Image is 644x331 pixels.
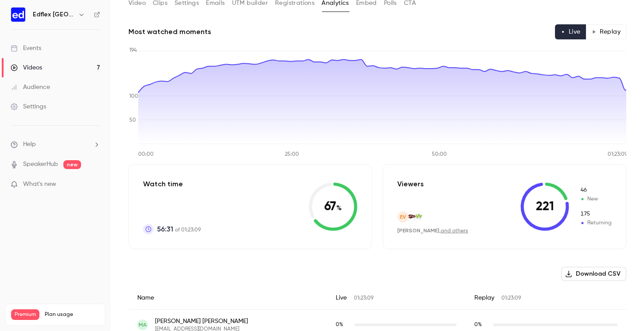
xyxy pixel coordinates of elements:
button: Replay [586,24,626,39]
span: 01:23:09 [501,296,521,301]
img: yogiproducts.com [406,214,415,219]
a: SpeakerHub [23,160,58,169]
span: MA [139,321,147,329]
p: Watch time [143,179,201,189]
span: Returning [580,219,612,227]
a: and others [441,228,468,234]
li: help-dropdown-opener [11,140,100,149]
span: New [580,195,612,203]
button: Download CSV [561,267,626,281]
span: Help [23,140,36,149]
h6: Edflex [GEOGRAPHIC_DATA] [33,10,74,19]
span: Replay watch time [474,321,489,329]
img: Edflex Italy [11,8,25,22]
span: 01:23:09 [354,296,373,301]
h2: Most watched moments [128,27,211,37]
span: Live watch time [336,321,350,329]
span: new [63,160,81,169]
iframe: Noticeable Trigger [89,181,100,189]
span: 56:31 [157,224,173,235]
tspan: 50 [129,118,136,123]
div: Replay [466,286,626,310]
span: Premium [11,309,39,320]
p: Viewers [397,179,424,189]
div: Settings [11,102,46,111]
span: [PERSON_NAME] [PERSON_NAME] [155,317,248,326]
tspan: 194 [129,48,137,53]
span: Returning [580,210,612,218]
button: Live [555,24,586,39]
span: What's new [23,180,56,189]
div: Events [11,44,41,53]
tspan: 01:23:09 [608,152,628,157]
p: of 01:23:09 [157,224,201,235]
div: , [397,227,468,235]
span: [PERSON_NAME] [397,227,439,234]
span: 0 % [474,322,482,327]
tspan: 25:00 [285,152,299,157]
div: Live [327,286,466,310]
span: Plan usage [45,311,100,318]
tspan: 50:00 [432,152,447,157]
span: EV [400,213,406,221]
div: Audience [11,83,50,92]
tspan: 00:00 [138,152,154,157]
div: Name [128,286,327,310]
span: New [580,186,612,194]
tspan: 100 [129,94,138,99]
div: Videos [11,63,42,72]
span: 0 % [336,322,343,327]
img: differentweb.it [413,212,423,221]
